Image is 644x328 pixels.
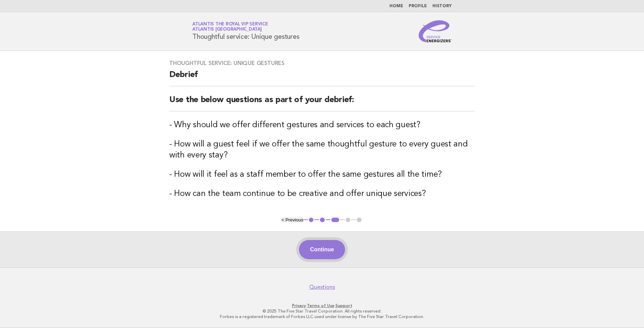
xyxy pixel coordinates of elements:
[409,4,427,8] a: Profile
[335,303,352,308] a: Support
[169,60,475,67] h3: Thoughtful service: Unique gestures
[330,217,340,223] button: 3
[308,217,315,223] button: 1
[169,188,475,199] h3: - How can the team continue to be creative and offer unique services?
[111,314,533,319] p: Forbes is a registered trademark of Forbes LLC used under license by The Five Star Travel Corpora...
[292,303,306,308] a: Privacy
[169,69,475,86] h2: Debrief
[111,303,533,308] p: · ·
[309,284,335,291] a: Questions
[319,217,326,223] button: 2
[299,240,345,259] button: Continue
[111,308,533,314] p: © 2025 The Five Star Travel Corporation. All rights reserved.
[192,22,299,40] h1: Thoughtful service: Unique gestures
[192,22,268,32] a: Atlantis the Royal VIP ServiceAtlantis [GEOGRAPHIC_DATA]
[419,20,452,42] img: Service Energizers
[169,169,475,180] h3: - How will it feel as a staff member to offer the same gestures all the time?
[389,4,403,8] a: Home
[307,303,334,308] a: Terms of Use
[169,120,475,131] h3: - Why should we offer different gestures and services to each guest?
[192,28,262,32] span: Atlantis [GEOGRAPHIC_DATA]
[432,4,452,8] a: History
[169,139,475,161] h3: - How will a guest feel if we offer the same thoughtful gesture to every guest and with every stay?
[281,217,303,222] button: < Previous
[169,95,475,111] h2: Use the below questions as part of your debrief:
